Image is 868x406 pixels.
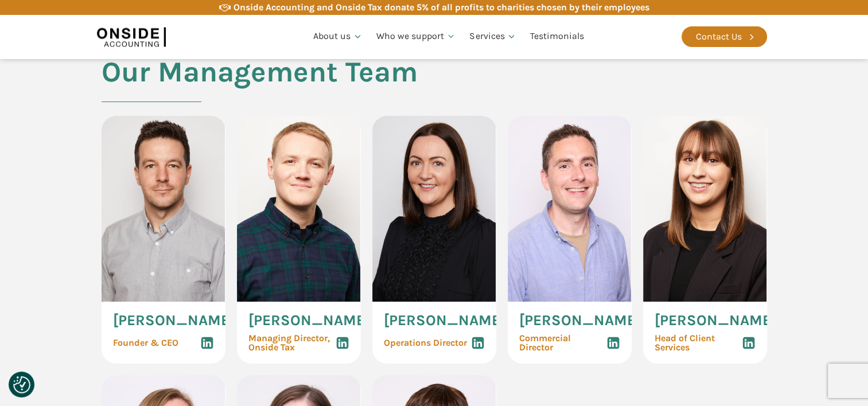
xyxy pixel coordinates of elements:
a: Who we support [369,17,463,56]
button: Consent Preferences [13,376,30,393]
span: Founder & CEO [113,338,178,348]
span: Operations Director [384,338,467,348]
span: [PERSON_NAME] [384,313,505,328]
a: About us [306,17,369,56]
a: Services [462,17,523,56]
a: Testimonials [523,17,591,56]
img: Revisit consent button [13,376,30,393]
img: Onside Accounting [97,24,166,50]
a: Contact Us [682,26,767,47]
span: [PERSON_NAME] [655,313,776,328]
div: Contact Us [696,29,742,44]
span: Head of Client Services [655,334,742,352]
span: [PERSON_NAME] [248,313,370,328]
span: Commercial Director [519,334,606,352]
span: [PERSON_NAME] [519,313,641,328]
span: [PERSON_NAME] [113,313,235,328]
h2: Our Management Team [102,56,418,116]
span: Managing Director, Onside Tax [248,334,330,352]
